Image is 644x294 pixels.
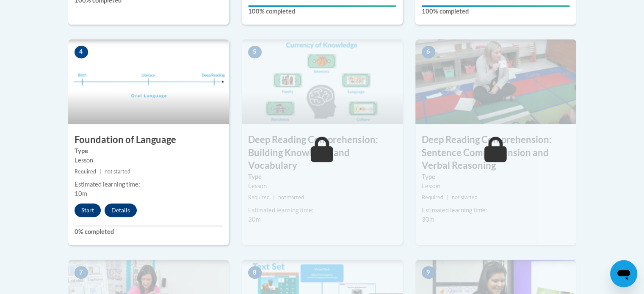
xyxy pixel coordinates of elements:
span: 4 [75,46,88,58]
span: 6 [422,46,435,58]
div: Estimated learning time: [248,206,396,215]
label: Type [422,172,570,181]
span: 30m [422,216,434,223]
label: 100% completed [422,7,570,16]
span: Required [248,194,270,201]
label: Type [75,146,223,156]
iframe: Button to launch messaging window [610,260,637,287]
img: Course Image [415,39,576,124]
span: Required [422,194,443,201]
span: not started [278,194,304,201]
div: Estimated learning time: [422,206,570,215]
span: 5 [248,46,262,58]
span: | [447,194,448,201]
span: | [273,194,275,201]
h3: Deep Reading Comprehension: Building Knowledge and Vocabulary [242,133,403,172]
h3: Deep Reading Comprehension: Sentence Comprehension and Verbal Reasoning [415,133,576,172]
label: 0% completed [75,227,223,236]
span: | [100,168,101,175]
img: Course Image [242,39,403,124]
div: Lesson [248,181,396,191]
button: Start [75,203,101,217]
span: not started [452,194,478,201]
div: Your progress [422,5,570,7]
span: Required [75,168,96,175]
span: 9 [422,266,435,279]
div: Lesson [75,156,223,165]
div: Your progress [248,5,396,7]
span: 7 [75,266,88,279]
span: 8 [248,266,262,279]
label: Type [248,172,396,181]
label: 100% completed [248,7,396,16]
h3: Foundation of Language [68,133,229,146]
div: Lesson [422,181,570,191]
img: Course Image [68,39,229,124]
button: Details [105,203,137,217]
div: Estimated learning time: [75,180,223,189]
span: 30m [248,216,261,223]
span: not started [105,168,130,175]
span: 10m [75,190,87,197]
